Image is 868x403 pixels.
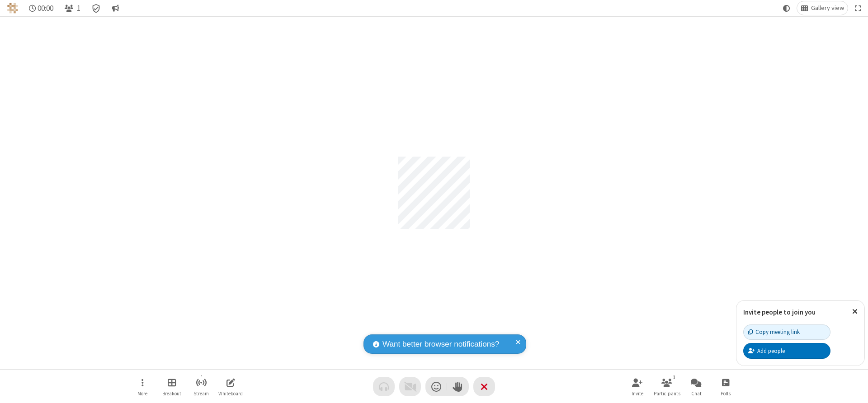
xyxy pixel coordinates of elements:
button: Copy meeting link [743,324,830,340]
span: 1 [77,4,80,13]
button: Open poll [712,374,739,399]
button: Fullscreen [851,1,865,15]
img: QA Selenium DO NOT DELETE OR CHANGE [7,3,18,14]
button: Open participant list [653,374,680,399]
div: Timer [25,1,57,15]
span: Stream [193,391,209,396]
span: Chat [691,391,702,396]
span: Breakout [162,391,181,396]
div: 1 [670,373,678,381]
button: Open menu [129,374,156,399]
button: Add people [743,343,830,358]
button: Start streaming [188,374,215,399]
div: Meeting details Encryption enabled [88,1,105,15]
span: Whiteboard [218,391,243,396]
div: Copy meeting link [748,328,800,336]
button: Open shared whiteboard [217,374,244,399]
button: Change layout [797,1,848,15]
span: Invite [632,391,643,396]
button: Send a reaction [425,377,447,396]
button: Audio problem - check your Internet connection or call by phone [373,377,395,396]
button: Conversation [108,1,123,15]
button: Video [399,377,421,396]
span: Participants [654,391,680,396]
button: Invite participants (Alt+I) [624,374,651,399]
button: Open chat [683,374,710,399]
button: Using system theme [779,1,794,15]
button: End or leave meeting [473,377,495,396]
button: Close popover [845,301,864,323]
span: Polls [721,391,731,396]
span: Gallery view [811,5,844,12]
label: Invite people to join you [743,308,816,316]
span: Want better browser notifications? [382,338,499,350]
span: 00:00 [38,4,53,13]
button: Open participant list [61,1,84,15]
span: More [137,391,147,396]
button: Manage Breakout Rooms [158,374,185,399]
button: Raise hand [447,377,469,396]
